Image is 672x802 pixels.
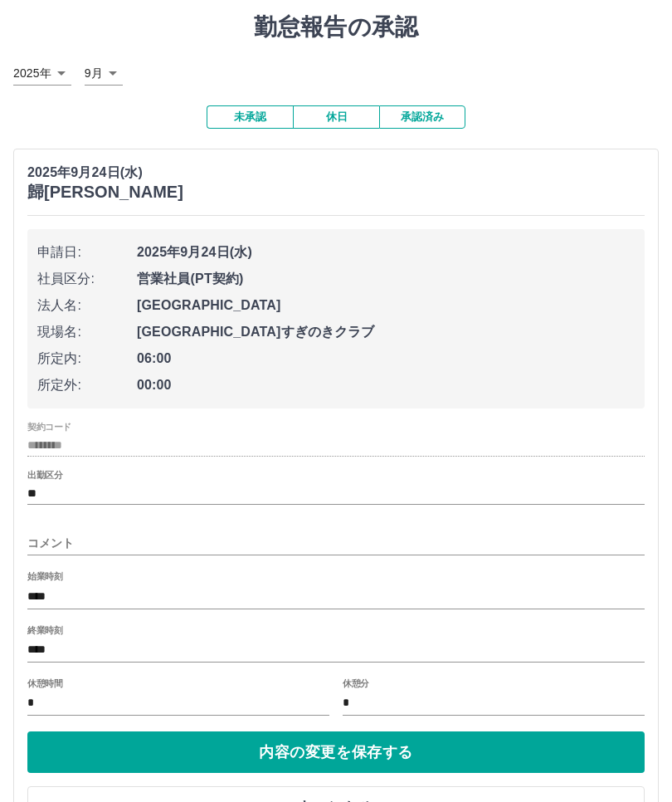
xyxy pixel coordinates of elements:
span: [GEOGRAPHIC_DATA] [137,296,635,316]
span: 法人名: [37,296,137,316]
span: 06:00 [137,350,635,369]
label: 休憩時間 [27,677,62,690]
button: 未承認 [207,106,293,130]
label: 始業時刻 [27,571,62,584]
button: 休日 [293,106,379,130]
h3: 歸[PERSON_NAME] [27,183,183,203]
label: 終業時刻 [27,624,62,637]
button: 承認済み [379,106,465,130]
span: [GEOGRAPHIC_DATA]すぎのきクラブ [137,323,635,343]
div: 2025年 [13,62,71,86]
p: 2025年9月24日(水) [27,164,183,183]
label: 契約コード [27,422,71,434]
span: 所定内: [37,350,137,369]
span: 00:00 [137,376,635,396]
span: 申請日: [37,243,137,263]
span: 社員区分: [37,270,137,290]
span: 現場名: [37,323,137,343]
label: 出勤区分 [27,470,62,482]
button: 内容の変更を保存する [27,732,645,774]
span: 営業社員(PT契約) [137,270,635,290]
div: 9月 [85,62,123,86]
span: 2025年9月24日(水) [137,243,635,263]
span: 所定外: [37,376,137,396]
h1: 勤怠報告の承認 [13,14,659,42]
label: 休憩分 [343,677,369,690]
